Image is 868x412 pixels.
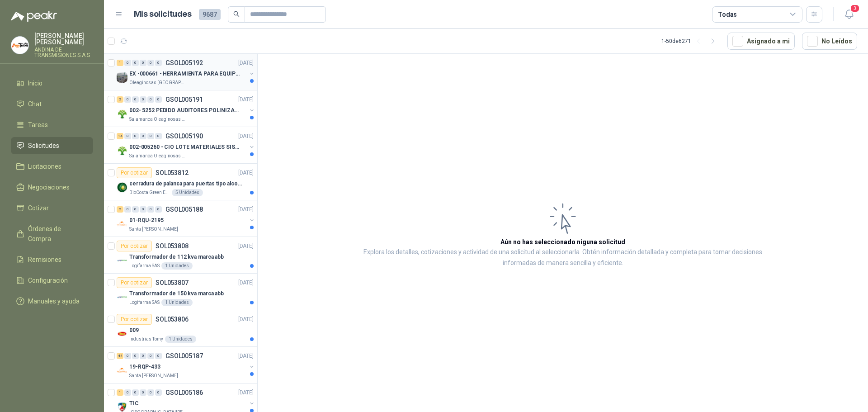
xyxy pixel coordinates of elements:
[155,389,162,396] div: 0
[11,272,93,289] a: Configuración
[132,206,139,213] div: 0
[129,152,186,160] p: Salamanca Oleaginosas SAS
[28,99,42,109] span: Chat
[165,133,203,139] p: GSOL005190
[129,399,139,408] p: TIC
[129,372,178,379] p: Santa [PERSON_NAME]
[34,33,93,45] p: [PERSON_NAME] [PERSON_NAME]
[147,206,154,213] div: 0
[124,389,131,396] div: 0
[11,116,93,133] a: Tareas
[238,388,254,397] p: [DATE]
[28,203,49,213] span: Cotizar
[129,189,170,196] p: BioCosta Green Energy S.A.S
[129,106,242,115] p: 002- 5252 PEDIDO AUDITORES POLINIZACIÓN
[117,167,152,178] div: Por cotizar
[104,164,257,200] a: Por cotizarSOL053812[DATE] Company Logocerradura de palanca para puertas tipo alcoba marca yaleBi...
[140,133,146,139] div: 0
[117,204,255,233] a: 2 0 0 0 0 0 GSOL005188[DATE] Company Logo01-RQU-2195Santa [PERSON_NAME]
[661,34,720,48] div: 1 - 50 de 6271
[156,279,189,286] p: SOL053807
[165,389,203,396] p: GSOL005186
[129,116,186,123] p: Salamanca Oleaginosas SAS
[140,389,146,396] div: 0
[11,137,93,154] a: Solicitudes
[28,161,61,171] span: Licitaciones
[165,60,203,66] p: GSOL005192
[117,241,152,251] div: Por cotizar
[117,72,127,83] img: Company Logo
[132,60,139,66] div: 0
[104,274,257,310] a: Por cotizarSOL053807[DATE] Company LogoTransformador de 150 kva marca abbLogifarma SAS1 Unidades
[348,247,778,269] p: Explora los detalles, cotizaciones y actividad de una solicitud al seleccionarla. Obtén informaci...
[718,9,737,19] div: Todas
[147,353,154,359] div: 0
[117,96,123,103] div: 2
[124,133,131,139] div: 0
[140,206,146,213] div: 0
[147,96,154,103] div: 0
[140,60,146,66] div: 0
[11,251,93,268] a: Remisiones
[238,132,254,141] p: [DATE]
[28,120,48,130] span: Tareas
[802,33,857,50] button: No Leídos
[124,96,131,103] div: 0
[117,365,127,376] img: Company Logo
[140,353,146,359] div: 0
[238,205,254,214] p: [DATE]
[117,109,127,119] img: Company Logo
[238,95,254,104] p: [DATE]
[132,96,139,103] div: 0
[129,216,164,225] p: 01-RQU-2195
[117,182,127,193] img: Company Logo
[129,226,178,233] p: Santa [PERSON_NAME]
[238,352,254,360] p: [DATE]
[238,279,254,287] p: [DATE]
[155,96,162,103] div: 0
[11,37,28,54] img: Company Logo
[147,60,154,66] div: 0
[117,57,255,86] a: 1 0 0 0 0 0 GSOL005192[DATE] Company LogoEX -000661 - HERRAMIENTA PARA EQUIPO MECANICO PLANOleagi...
[117,255,127,266] img: Company Logo
[117,131,255,160] a: 14 0 0 0 0 0 GSOL005190[DATE] Company Logo002-005260 - CIO LOTE MATERIALES SISTEMA HIDRAULICSalam...
[238,169,254,177] p: [DATE]
[165,96,203,103] p: GSOL005191
[841,6,857,23] button: 3
[156,316,189,322] p: SOL053806
[129,180,242,188] p: cerradura de palanca para puertas tipo alcoba marca yale
[156,170,189,176] p: SOL053812
[129,326,139,335] p: 009
[11,220,93,247] a: Órdenes de Compra
[124,60,131,66] div: 0
[129,143,242,152] p: 002-005260 - CIO LOTE MATERIALES SISTEMA HIDRAULIC
[11,75,93,92] a: Inicio
[11,199,93,217] a: Cotizar
[155,206,162,213] div: 0
[165,206,203,213] p: GSOL005188
[28,78,42,88] span: Inicio
[129,336,163,343] p: Industrias Tomy
[117,60,123,66] div: 1
[104,310,257,347] a: Por cotizarSOL053806[DATE] Company Logo009Industrias Tomy1 Unidades
[199,9,221,20] span: 9687
[104,237,257,274] a: Por cotizarSOL053808[DATE] Company LogoTransformador de 112 kva marca abbLogifarma SAS1 Unidades
[28,182,70,192] span: Negociaciones
[129,70,242,78] p: EX -000661 - HERRAMIENTA PARA EQUIPO MECANICO PLAN
[117,277,152,288] div: Por cotizar
[727,33,795,50] button: Asignado a mi
[161,262,193,270] div: 1 Unidades
[172,189,203,196] div: 5 Unidades
[500,237,625,247] h3: Aún no has seleccionado niguna solicitud
[129,363,160,371] p: 19-RQP-433
[132,389,139,396] div: 0
[117,145,127,156] img: Company Logo
[147,133,154,139] div: 0
[34,47,93,58] p: ANDINA DE TRANSMISIONES S.A.S
[155,133,162,139] div: 0
[117,94,255,123] a: 2 0 0 0 0 0 GSOL005191[DATE] Company Logo002- 5252 PEDIDO AUDITORES POLINIZACIÓNSalamanca Oleagin...
[117,350,255,379] a: 44 0 0 0 0 0 GSOL005187[DATE] Company Logo19-RQP-433Santa [PERSON_NAME]
[132,353,139,359] div: 0
[155,353,162,359] div: 0
[238,315,254,324] p: [DATE]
